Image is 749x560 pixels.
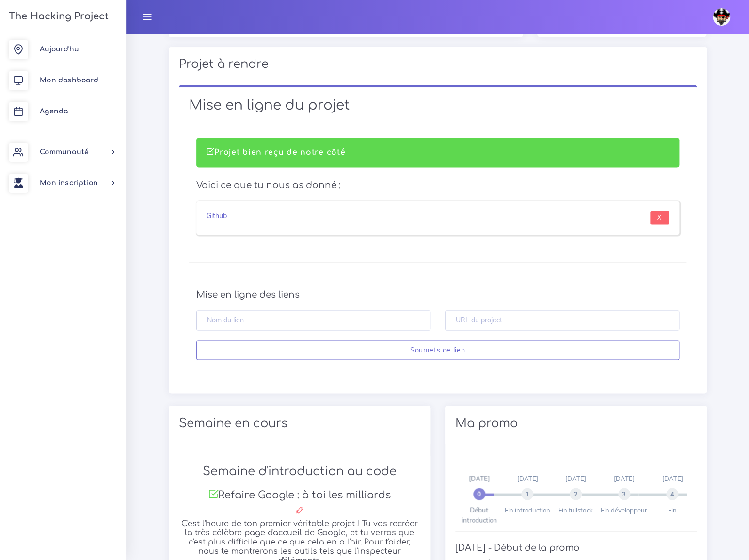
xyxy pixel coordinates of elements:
input: Nom du lien [196,310,430,330]
span: Fin introduction [505,506,550,513]
span: Fin fullstack [558,506,593,513]
span: 4 [666,488,678,500]
h4: [DATE] - Début de la promo [455,542,697,553]
span: Fin développeur [601,506,647,513]
img: avatar [713,8,730,26]
h2: Semaine en cours [179,416,420,430]
h2: Semaine d'introduction au code [179,464,420,478]
h3: The Hacking Project [6,11,109,22]
span: Mon dashboard [40,77,98,84]
span: Mon inscription [40,179,98,187]
a: Github [207,211,227,220]
input: Soumets ce lien [196,340,679,360]
h3: Refaire Google : à toi les milliards [179,488,420,501]
h4: Projet bien reçu de notre côté [207,148,669,157]
span: 3 [618,488,630,500]
span: 2 [570,488,582,500]
input: URL du project [445,310,679,330]
span: [DATE] [565,474,586,482]
span: [DATE] [469,474,490,482]
span: [DATE] [614,474,635,482]
span: Début introduction [462,506,497,523]
span: Fin [668,506,677,513]
h2: Ma promo [455,416,697,430]
span: Agenda [40,108,68,115]
span: Aujourd'hui [40,46,81,53]
span: Communauté [40,148,89,156]
h2: Projet à rendre [179,57,697,71]
h1: Mise en ligne du projet [189,97,686,114]
h4: Mise en ligne des liens [196,289,679,300]
span: 1 [521,488,533,500]
span: [DATE] [662,474,683,482]
h4: Voici ce que tu nous as donné : [196,180,679,191]
input: X [650,211,669,224]
span: 0 [473,488,485,500]
span: [DATE] [517,474,538,482]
